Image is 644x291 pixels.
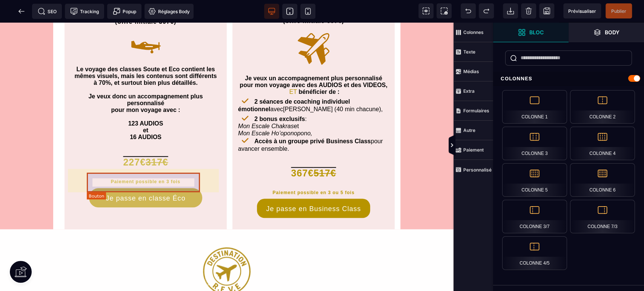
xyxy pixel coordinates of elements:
div: Colonne 7/3 [570,200,635,233]
span: Médias [453,62,493,81]
span: SEO [38,8,57,15]
strong: Bloc [529,29,544,35]
span: avec [270,83,283,90]
span: pour avancer ensemble. [238,115,383,129]
div: Colonne 2 [570,90,635,124]
span: Personnalisé [453,160,493,179]
span: Autre [453,121,493,140]
span: Ouvrir les blocs [493,23,569,42]
div: Colonnes [493,72,644,86]
img: cb7e6832efad3e898d433e88be7d3600_noun-small-plane-417645-BB7507.svg [127,5,164,42]
span: Métadata SEO [32,4,62,19]
span: Créer une alerte modale [107,4,141,19]
strong: Autre [463,127,475,133]
span: Réglages Body [148,8,190,15]
div: Colonne 4 [570,127,635,160]
i: Mon Escale Ho’oponopono, [238,107,312,114]
strong: Extra [463,88,475,94]
span: Publier [611,8,626,14]
span: Extra [453,81,493,101]
b: Je veux un accompagnement plus personnalisé pour mon voyage avec des AUDIOS et des VIDEOS, bénéfi... [240,52,387,72]
b: Accès à un groupe privé Business Class [254,115,371,122]
span: : et [238,93,312,114]
button: Je passe en classe Éco [89,165,202,185]
button: Je passe en Business Class [257,176,370,195]
span: Voir tablette [282,4,297,19]
span: Popup [113,8,136,15]
span: Tracking [70,8,99,15]
span: Ouvrir les calques [569,23,644,42]
span: Défaire [461,3,476,18]
strong: Médias [463,69,479,74]
span: Favicon [144,4,194,19]
b: 123 AUDIOS et 16 AUDIOS [128,98,163,118]
span: Capture d'écran [437,3,452,18]
b: 2 séances de coaching individuel émotionnel [238,76,350,89]
span: Paiement [453,140,493,160]
div: Colonne 1 [502,90,567,124]
i: Mon Escale Chakras [238,100,294,107]
span: Code de suivi [65,4,104,19]
span: [PERSON_NAME] (40 min chacune), [283,83,383,90]
b: Le voyage des classes Soute et Eco contient les mêmes visuels, mais les contenus sont différents ... [74,43,217,90]
span: Prévisualiser [568,8,596,14]
strong: Paiement [463,147,484,153]
img: 5a442d4a8f656bbae5fc9cfc9ed2183a_noun-plane-8032710-BB7507.svg [295,8,332,44]
strong: Colonnes [463,29,484,35]
strong: Formulaires [463,108,489,113]
span: Formulaires [453,101,493,121]
strong: Body [605,29,619,35]
span: Importer [503,3,518,18]
span: Nettoyage [521,3,536,18]
div: Colonne 3 [502,127,567,160]
span: Voir les composants [418,3,433,18]
strong: Personnalisé [463,167,492,173]
span: Enregistrer le contenu [606,3,632,18]
div: Colonne 6 [570,163,635,197]
span: Enregistrer [539,3,554,18]
span: Voir mobile [300,4,315,19]
strong: Texte [463,49,475,55]
div: Colonne 4/5 [502,236,567,270]
img: 6bc32b15c6a1abf2dae384077174aadc_LOGOT15p.png [203,207,251,272]
div: Colonne 5 [502,163,567,197]
span: Texte [453,42,493,62]
span: Voir bureau [264,4,279,19]
div: Colonne 3/7 [502,200,567,233]
span: Rétablir [479,3,494,18]
span: Afficher les vues [493,134,501,157]
span: Aperçu [563,3,601,18]
span: Colonnes [453,23,493,42]
span: Retour [14,4,29,19]
b: 2 bonus exclusifs [254,93,305,100]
